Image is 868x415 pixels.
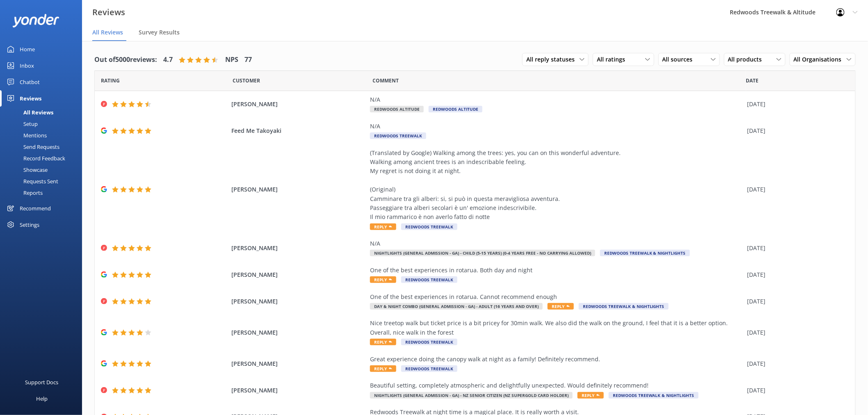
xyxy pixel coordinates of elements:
[5,164,82,176] a: Showcase
[794,55,847,64] span: All Organisations
[92,6,125,19] h3: Reviews
[401,223,457,230] span: Redwoods Treewalk
[370,122,743,131] div: N/A
[25,374,59,390] div: Support Docs
[5,141,82,153] a: Send Requests
[5,176,58,187] div: Requests Sent
[231,359,366,368] span: [PERSON_NAME]
[231,185,366,194] span: [PERSON_NAME]
[370,319,743,337] div: Nice treetop walk but ticket price is a bit pricey for 30min walk. We also did the walk on the gr...
[231,297,366,306] span: [PERSON_NAME]
[20,57,34,74] div: Inbox
[747,270,845,279] div: [DATE]
[139,28,180,36] span: Survey Results
[20,200,51,217] div: Recommend
[20,90,41,107] div: Reviews
[370,250,595,256] span: Nightlights (General Admission - GA) - Child (5-15 years) (0-4 years free - no carrying allowed)
[609,392,699,399] span: Redwoods Treewalk & Nightlights
[5,107,53,118] div: All Reviews
[370,95,743,104] div: N/A
[370,276,396,283] span: Reply
[747,297,845,306] div: [DATE]
[92,28,123,36] span: All Reviews
[101,77,120,84] span: Date
[370,223,396,230] span: Reply
[373,77,399,84] span: Question
[231,328,366,337] span: [PERSON_NAME]
[662,55,698,64] span: All sources
[401,339,457,345] span: Redwoods Treewalk
[747,359,845,368] div: [DATE]
[233,77,260,84] span: Date
[5,141,59,153] div: Send Requests
[578,392,604,399] span: Reply
[597,55,630,64] span: All ratings
[20,41,35,57] div: Home
[747,126,845,135] div: [DATE]
[370,365,396,372] span: Reply
[600,250,690,256] span: Redwoods Treewalk & Nightlights
[5,107,82,118] a: All Reviews
[370,148,743,222] div: (Translated by Google) Walking among the trees: yes, you can on this wonderful adventure. Walking...
[20,74,40,90] div: Chatbot
[5,118,82,130] a: Setup
[231,100,366,109] span: [PERSON_NAME]
[12,14,59,27] img: yonder-white-logo.png
[20,217,39,233] div: Settings
[401,276,457,283] span: Redwoods Treewalk
[747,386,845,395] div: [DATE]
[231,244,366,253] span: [PERSON_NAME]
[747,185,845,194] div: [DATE]
[5,153,82,164] a: Record Feedback
[5,176,82,187] a: Requests Sent
[370,355,743,364] div: Great experience doing the canopy walk at night as a family! Definitely recommend.
[231,270,366,279] span: [PERSON_NAME]
[429,106,482,112] span: Redwoods Altitude
[370,266,743,275] div: One of the best experiences in rotarua. Both day and night
[225,55,238,65] h4: NPS
[231,126,366,135] span: Feed Me Takoyaki
[370,106,424,112] span: Redwoods Altitude
[370,381,743,390] div: Beautiful setting, completely atmospheric and delightfully unexpected. Would definitely recommend!
[526,55,580,64] span: All reply statuses
[370,303,543,310] span: Day & Night Combo (General Admission - GA) - Adult (16 years and over)
[5,187,43,198] div: Reports
[94,55,157,65] h4: Out of 5000 reviews:
[370,239,743,248] div: N/A
[163,55,173,65] h4: 4.7
[370,392,573,399] span: Nightlights (General Admission - GA) - NZ Senior Citizen (NZ SuperGold Card Holder)
[746,77,759,84] span: Date
[370,339,396,345] span: Reply
[401,365,457,372] span: Redwoods Treewalk
[5,164,48,176] div: Showcase
[5,130,47,141] div: Mentions
[747,328,845,337] div: [DATE]
[231,386,366,395] span: [PERSON_NAME]
[5,153,65,164] div: Record Feedback
[36,390,48,407] div: Help
[5,130,82,141] a: Mentions
[370,292,743,301] div: One of the best experiences in rotarua. Cannot recommend enough
[5,118,38,130] div: Setup
[548,303,574,310] span: Reply
[579,303,669,310] span: Redwoods Treewalk & Nightlights
[5,187,82,198] a: Reports
[747,244,845,253] div: [DATE]
[244,55,252,65] h4: 77
[747,100,845,109] div: [DATE]
[370,132,426,139] span: Redwoods Treewalk
[728,55,767,64] span: All products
